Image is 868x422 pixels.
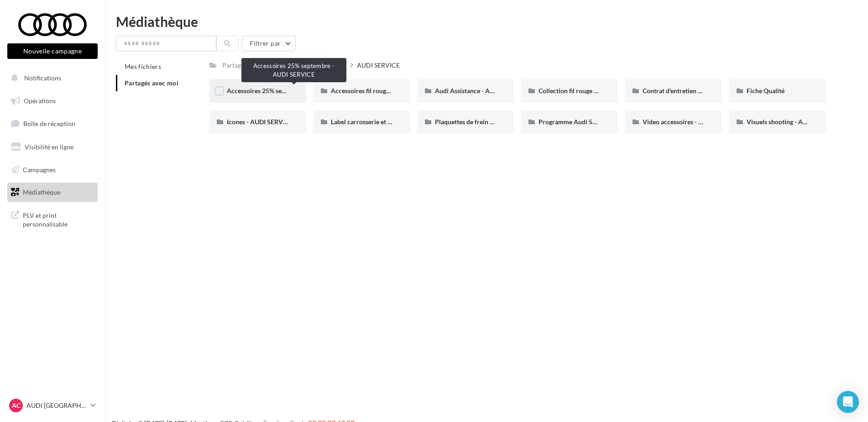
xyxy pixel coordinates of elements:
span: Campagnes [23,165,56,173]
a: Opérations [5,91,99,111]
a: Campagnes [5,160,99,179]
span: Partagés avec moi [125,79,178,87]
span: Fiche Qualité [747,87,784,95]
div: AUDI SERVICE [357,61,400,70]
a: AC AUDI [GEOGRAPHIC_DATA] [7,397,98,414]
span: Boîte de réception [23,120,75,127]
span: Icones - AUDI SERVICE [227,118,293,126]
span: Notifications [24,74,61,82]
span: Audi Assistance - AUDI SERVICE [435,87,528,95]
span: Plaquettes de frein - Audi Service [435,118,529,126]
a: PLV et print personnalisable [5,206,99,232]
div: Médiathèque [116,15,857,28]
span: Médiathèque [23,188,60,196]
span: Accessoires 25% septembre - AUDI SERVICE [227,87,353,95]
span: PLV et print personnalisable [23,209,94,229]
span: Visibilité en ligne [25,143,73,151]
div: Open Intercom Messenger [837,391,859,413]
p: AUDI [GEOGRAPHIC_DATA] [26,401,87,410]
a: Médiathèque [5,183,99,202]
div: Accessoires 25% septembre - AUDI SERVICE [241,58,346,82]
a: Visibilité en ligne [5,137,99,157]
span: Programme Audi 5+ - Segments 2&3 - AUDI SERVICE [539,118,689,126]
span: Contrat d'entretien - AUDI SERVICE [643,87,744,95]
span: Label carrosserie et label pare-brise - AUDI SERVICE [331,118,479,126]
span: Accessoires fil rouge - AUDI SERVICE [331,87,437,95]
div: Partagés avec moi [222,61,273,70]
span: AC [12,401,21,410]
span: Opérations [24,97,56,105]
span: Mes fichiers [125,63,161,70]
span: Video accessoires - AUDI SERVICE [643,118,741,126]
span: Collection fil rouge - AUDI SERVICE [539,87,640,95]
button: Filtrer par [242,36,296,51]
button: Nouvelle campagne [7,43,98,59]
a: Boîte de réception [5,114,99,133]
span: Visuels shooting - AUDI SERVICE [747,118,841,126]
button: Notifications [5,69,96,88]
